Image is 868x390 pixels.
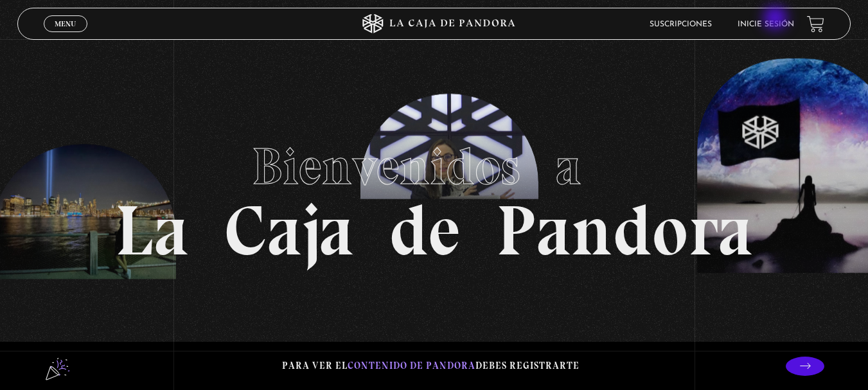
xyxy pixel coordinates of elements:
[50,31,80,40] span: Cerrar
[807,15,824,33] a: View your shopping cart
[115,125,753,266] h1: La Caja de Pandora
[252,136,617,197] span: Bienvenidos a
[55,20,76,28] span: Menu
[282,357,580,375] p: Para ver el debes registrarte
[348,360,475,371] span: contenido de Pandora
[738,21,794,28] a: Inicie sesión
[650,21,712,28] a: Suscripciones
